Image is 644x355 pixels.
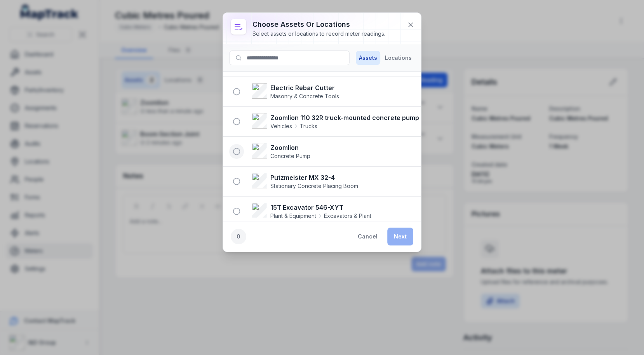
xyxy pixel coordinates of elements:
button: Locations [382,51,415,65]
button: Cancel [351,228,384,245]
div: 0 [231,229,246,244]
strong: Electric Rebar Cutter [270,83,339,92]
button: Assets [356,51,380,65]
strong: Zoomlion 110 32R truck-mounted concrete pump [270,113,419,122]
span: Excavators & Plant [324,212,371,220]
span: Trucks [300,122,317,130]
strong: Putzmeister MX 32-4 [270,173,358,182]
span: Plant & Equipment [270,212,316,220]
span: Vehicles [270,122,292,130]
span: Masonry & Concrete Tools [270,93,339,99]
strong: 15T Excavator 546-XYT [270,203,371,212]
span: Concrete Pump [270,153,310,159]
h3: Choose assets or locations [252,19,385,30]
strong: Zoomlion [270,143,310,152]
span: Stationary Concrete Placing Boom [270,183,358,189]
div: Select assets or locations to record meter readings. [252,30,385,38]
